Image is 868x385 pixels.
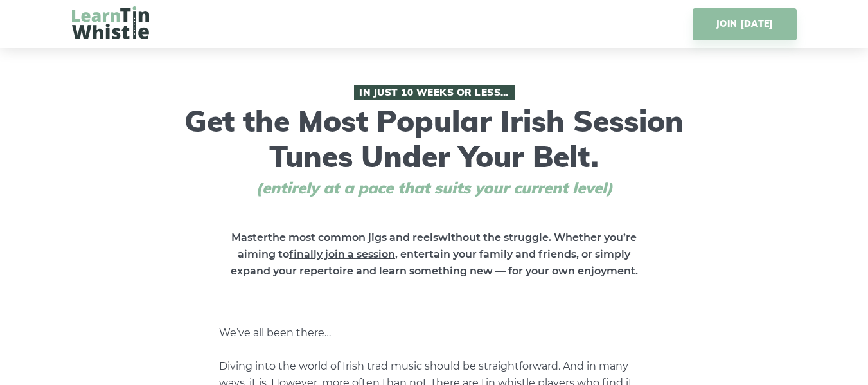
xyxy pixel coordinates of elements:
[181,85,688,197] h1: Get the Most Popular Irish Session Tunes Under Your Belt.
[231,231,638,277] strong: Master without the struggle. Whether you’re aiming to , entertain your family and friends, or sim...
[232,179,637,197] span: (entirely at a pace that suits your current level)
[354,85,515,100] span: In Just 10 Weeks or Less…
[72,6,149,39] img: LearnTinWhistle.com
[268,231,438,244] span: the most common jigs and reels
[289,248,395,260] span: finally join a session
[693,8,796,40] a: JOIN [DATE]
